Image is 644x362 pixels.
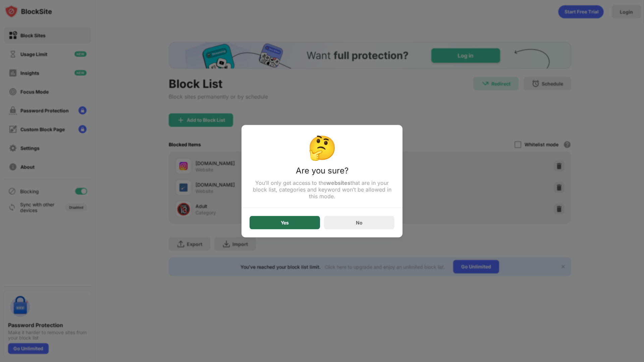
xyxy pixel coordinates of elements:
[356,220,363,225] div: No
[250,133,394,161] div: 🤔
[250,179,394,199] div: You’ll only get access to the that are in your block list, categories and keyword won’t be allowe...
[250,165,394,179] div: Are you sure?
[326,179,351,186] strong: websites
[281,220,289,225] div: Yes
